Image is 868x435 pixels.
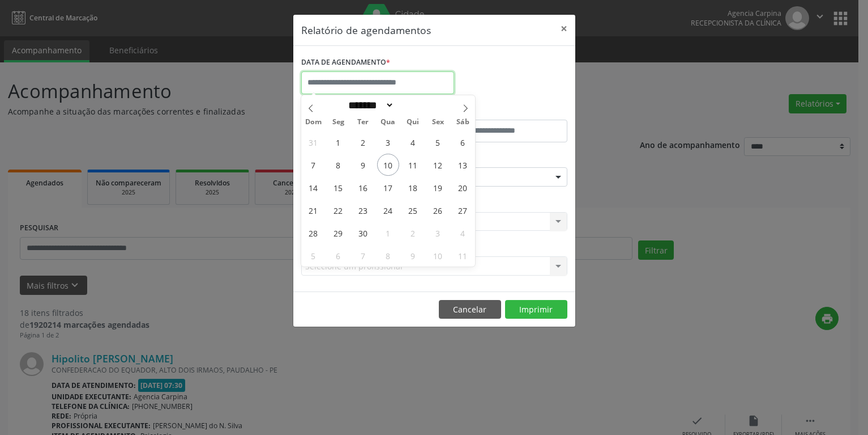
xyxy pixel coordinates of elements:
[427,222,449,244] span: Outubro 3, 2025
[375,119,400,126] span: Qua
[452,154,474,176] span: Setembro 13, 2025
[327,154,349,176] span: Setembro 8, 2025
[400,119,425,126] span: Qui
[427,244,449,267] span: Outubro 10, 2025
[427,154,449,176] span: Setembro 12, 2025
[352,131,374,153] span: Setembro 2, 2025
[327,222,349,244] span: Setembro 29, 2025
[402,199,424,221] span: Setembro 25, 2025
[450,119,475,126] span: Sáb
[352,176,374,199] span: Setembro 16, 2025
[350,119,375,126] span: Ter
[302,131,324,153] span: Agosto 31, 2025
[427,199,449,221] span: Setembro 26, 2025
[302,199,324,221] span: Setembro 21, 2025
[352,244,374,267] span: Outubro 7, 2025
[439,300,501,319] button: Cancelar
[402,176,424,199] span: Setembro 18, 2025
[452,244,474,267] span: Outubro 11, 2025
[402,154,424,176] span: Setembro 11, 2025
[302,154,324,176] span: Setembro 7, 2025
[377,244,399,267] span: Outubro 8, 2025
[377,199,399,221] span: Setembro 24, 2025
[427,176,449,199] span: Setembro 19, 2025
[452,222,474,244] span: Outubro 4, 2025
[437,102,567,120] label: ATÉ
[302,222,324,244] span: Setembro 28, 2025
[327,131,349,153] span: Setembro 1, 2025
[427,131,449,153] span: Setembro 5, 2025
[553,15,575,43] button: Close
[327,176,349,199] span: Setembro 15, 2025
[301,119,326,126] span: Dom
[402,244,424,267] span: Outubro 9, 2025
[301,23,431,37] h5: Relatório de agendamentos
[505,300,567,319] button: Imprimir
[452,131,474,153] span: Setembro 6, 2025
[326,119,350,126] span: Seg
[452,199,474,221] span: Setembro 27, 2025
[377,176,399,199] span: Setembro 17, 2025
[301,54,390,71] label: DATA DE AGENDAMENTO
[425,119,450,126] span: Sex
[352,222,374,244] span: Setembro 30, 2025
[377,222,399,244] span: Outubro 1, 2025
[394,99,431,111] input: Year
[377,131,399,153] span: Setembro 3, 2025
[402,222,424,244] span: Outubro 2, 2025
[377,154,399,176] span: Setembro 10, 2025
[402,131,424,153] span: Setembro 4, 2025
[302,176,324,199] span: Setembro 14, 2025
[302,244,324,267] span: Outubro 5, 2025
[352,154,374,176] span: Setembro 9, 2025
[345,99,395,111] select: Month
[452,176,474,199] span: Setembro 20, 2025
[327,199,349,221] span: Setembro 22, 2025
[352,199,374,221] span: Setembro 23, 2025
[327,244,349,267] span: Outubro 6, 2025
